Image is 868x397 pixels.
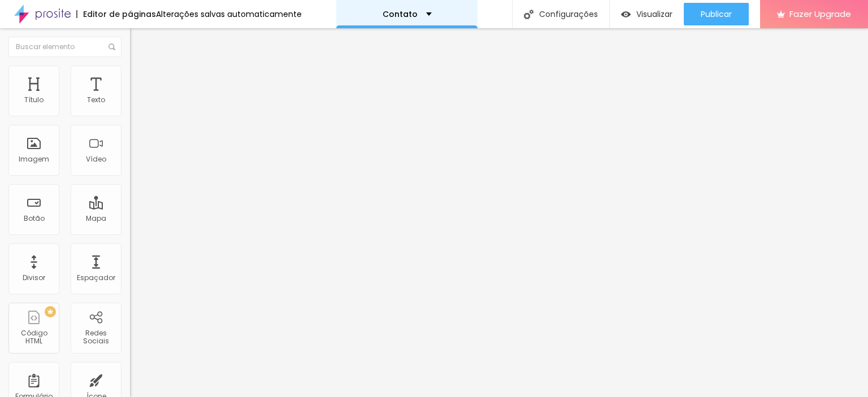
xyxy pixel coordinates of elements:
div: Alterações salvas automaticamente [156,10,302,18]
div: Título [24,96,44,104]
span: Publicar [701,10,732,19]
span: Visualizar [636,10,672,19]
img: Icone [524,10,533,19]
div: Botão [24,215,45,223]
button: Visualizar [610,3,684,25]
span: Fazer Upgrade [789,9,851,19]
div: Código HTML [11,329,56,346]
img: view-1.svg [621,10,631,19]
div: Redes Sociais [73,329,118,346]
div: Divisor [23,274,45,282]
input: Buscar elemento [8,37,121,57]
div: Imagem [19,155,49,163]
iframe: Editor [130,28,868,397]
div: Mapa [86,215,106,223]
div: Vídeo [86,155,106,163]
img: Icone [108,43,115,50]
div: Espaçador [77,274,115,282]
div: Texto [87,96,105,104]
p: Contato [383,10,418,18]
button: Publicar [684,3,749,25]
div: Editor de páginas [76,10,156,18]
